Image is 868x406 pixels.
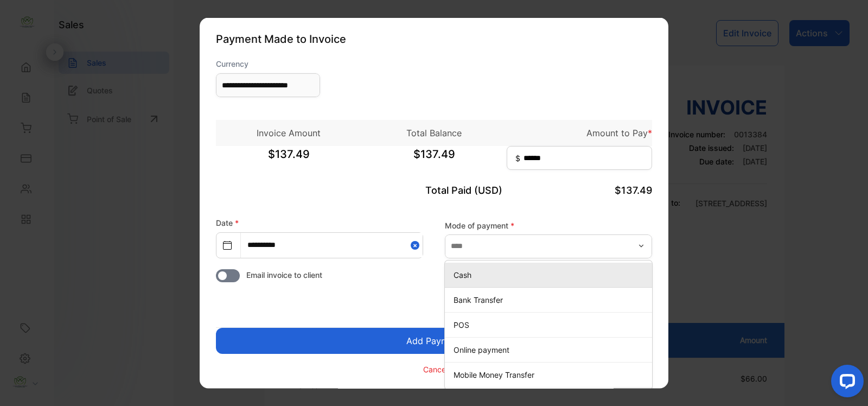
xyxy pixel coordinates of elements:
label: Mode of payment [445,219,652,231]
span: $137.49 [216,146,361,173]
label: Currency [216,58,320,69]
span: $137.49 [615,185,652,196]
p: Invoice Amount [216,126,361,139]
p: Bank Transfer [454,294,648,305]
button: Close [411,233,423,257]
button: Add Payment [216,328,652,354]
p: Online payment [454,344,648,355]
p: POS [454,319,648,330]
p: Amount to Pay [507,126,652,139]
p: Total Balance [361,126,507,139]
span: $137.49 [361,146,507,173]
label: Date [216,218,239,227]
p: Cash [454,269,648,280]
p: Total Paid (USD) [361,183,507,198]
p: Payment Made to Invoice [216,31,652,47]
p: Cancel [423,363,448,375]
p: Mobile Money Transfer [454,369,648,380]
iframe: LiveChat chat widget [822,360,868,406]
span: $ [515,153,520,164]
span: Email invoice to client [246,269,322,281]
